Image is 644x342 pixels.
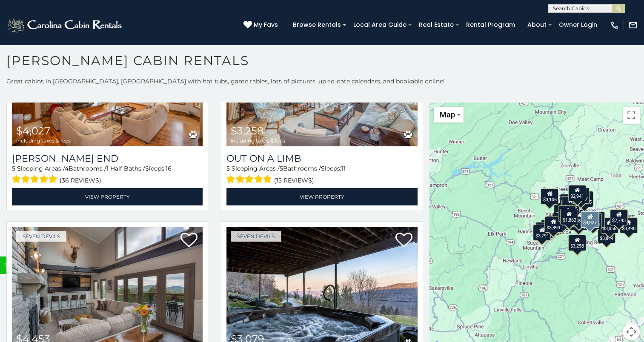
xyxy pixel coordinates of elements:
div: $2,783 [584,213,602,229]
a: Browse Rentals [289,18,345,31]
span: $4,027 [16,125,50,137]
div: $4,220 [554,203,572,219]
a: Out On A Limb [226,153,417,164]
span: (36 reviews) [60,175,101,186]
div: $3,490 [620,217,638,233]
span: including taxes & fees [16,138,71,143]
div: $3,813 [570,209,588,225]
a: Local Area Guide [349,18,411,31]
div: $4,817 [562,196,580,212]
span: (15 reviews) [274,175,314,186]
span: My Favs [254,20,278,29]
button: Change map style [434,107,464,123]
span: 5 [280,165,283,172]
div: $2,687 [572,188,590,204]
div: $3,844 [598,227,615,243]
a: Owner Login [555,18,601,31]
div: $3,791 [533,225,551,241]
span: 1 Half Baths / [106,165,145,172]
span: including taxes & fees [231,138,285,143]
div: Sleeping Areas / Bathrooms / Sleeps: [12,164,203,186]
div: $3,501 [559,196,577,212]
div: $3,477 [587,211,605,227]
a: About [523,18,551,31]
span: Map [440,110,455,119]
span: 16 [166,165,172,172]
div: Sleeping Areas / Bathrooms / Sleeps: [226,164,417,186]
a: Add to favorites [395,232,412,250]
a: Real Estate [415,18,458,31]
a: View Property [226,188,417,205]
span: 5 [226,165,230,172]
img: mail-regular-white.png [628,20,638,30]
span: $3,258 [231,125,263,137]
div: $3,076 [569,214,587,230]
a: Add to favorites [180,232,197,250]
a: View Property [12,188,203,205]
span: 5 [12,165,15,172]
a: Seven Devils [16,231,66,242]
div: $3,258 [568,234,586,251]
div: $4,027 [581,211,599,228]
a: Rental Program [462,18,519,31]
img: White-1-2.png [6,17,124,34]
button: Toggle fullscreen view [623,107,640,124]
div: $4,147 [558,205,576,222]
span: 11 [341,165,346,172]
div: $3,056 [600,217,618,234]
button: Map camera controls [623,323,640,340]
div: $7,743 [610,209,628,225]
div: $3,106 [541,188,558,204]
h3: Moss End [12,153,203,164]
a: My Favs [243,20,280,30]
img: phone-regular-white.png [610,20,619,30]
div: $3,893 [544,216,562,232]
span: 4 [65,165,69,172]
div: $2,941 [568,185,586,201]
a: [PERSON_NAME] End [12,153,203,164]
div: $1,862 [560,209,578,225]
div: $3,785 [575,191,593,207]
a: Seven Devils [231,231,281,242]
